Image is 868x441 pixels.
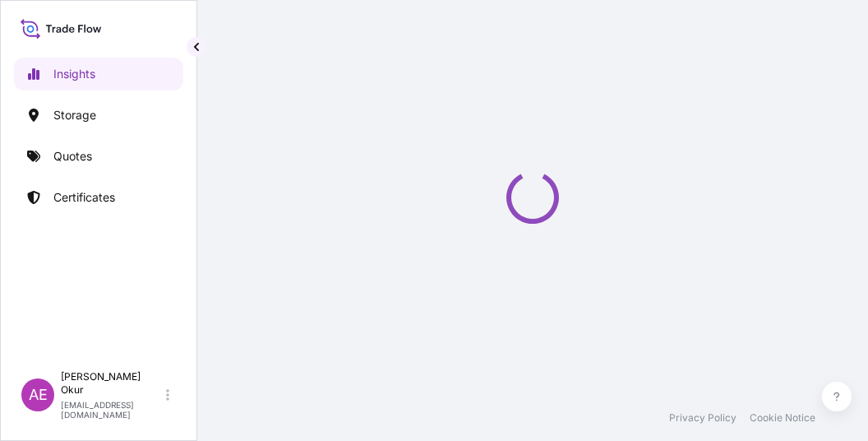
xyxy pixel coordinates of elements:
a: Storage [14,99,183,132]
p: [EMAIL_ADDRESS][DOMAIN_NAME] [61,400,163,420]
a: Privacy Policy [669,411,736,425]
span: AE [29,387,48,403]
p: Certificates [53,189,115,206]
p: Insights [53,66,95,82]
a: Cookie Notice [750,411,815,425]
a: Certificates [14,181,183,214]
a: Quotes [14,140,183,173]
a: Insights [14,58,183,91]
p: [PERSON_NAME] Okur [61,370,163,397]
p: Quotes [53,148,92,165]
p: Storage [53,107,96,123]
